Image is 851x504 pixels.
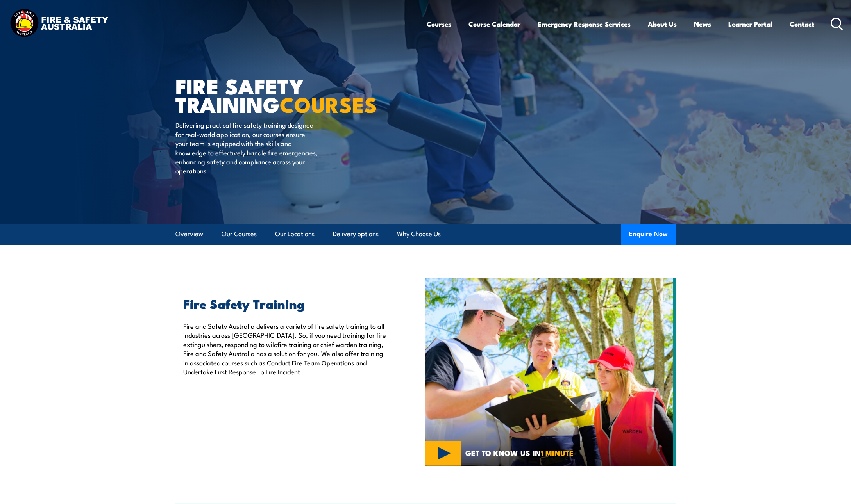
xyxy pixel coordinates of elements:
[465,449,574,456] span: GET TO KNOW US IN
[175,224,203,244] a: Overview
[280,87,377,120] strong: COURSES
[541,447,574,458] strong: 1 MINUTE
[425,278,676,466] img: Fire Safety Training Courses
[183,298,390,309] h2: Fire Safety Training
[621,224,676,245] button: Enquire Now
[427,14,451,34] a: Courses
[275,224,315,244] a: Our Locations
[468,14,520,34] a: Course Calendar
[728,14,772,34] a: Learner Portal
[222,224,257,244] a: Our Courses
[538,14,631,34] a: Emergency Response Services
[175,120,318,175] p: Delivering practical fire safety training designed for real-world application, our courses ensure...
[790,14,814,34] a: Contact
[648,14,677,34] a: About Us
[694,14,711,34] a: News
[397,224,441,244] a: Why Choose Us
[333,224,379,244] a: Delivery options
[183,321,390,376] p: Fire and Safety Australia delivers a variety of fire safety training to all industries across [GE...
[175,77,368,113] h1: FIRE SAFETY TRAINING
